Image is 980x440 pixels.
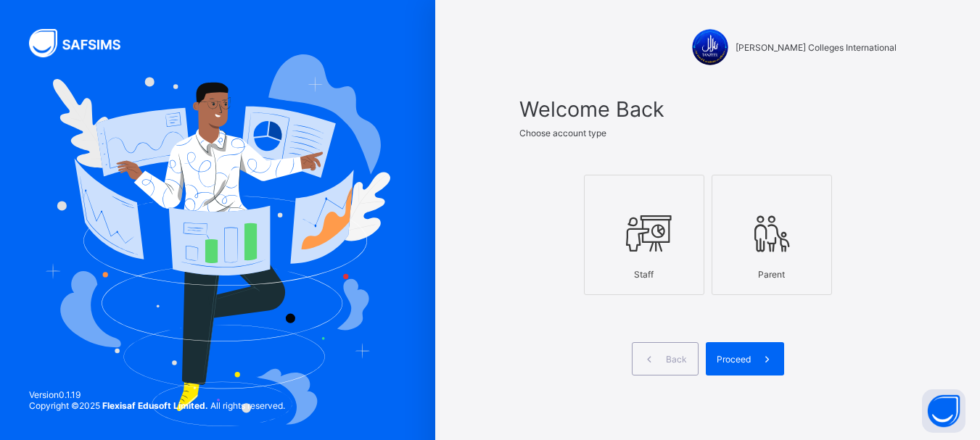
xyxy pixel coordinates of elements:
[29,29,138,57] img: SAFSIMS Logo
[29,389,285,400] span: Version 0.1.19
[519,96,897,122] span: Welcome Back
[666,354,687,365] span: Back
[519,128,606,138] span: Choose account type
[717,354,751,365] span: Proceed
[592,262,696,287] div: Staff
[922,389,965,433] button: Open asap
[720,262,824,287] div: Parent
[29,400,285,411] span: Copyright © 2025 All rights reserved.
[102,400,208,411] strong: Flexisaf Edusoft Limited.
[45,54,390,426] img: Hero Image
[736,42,897,53] span: [PERSON_NAME] Colleges International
